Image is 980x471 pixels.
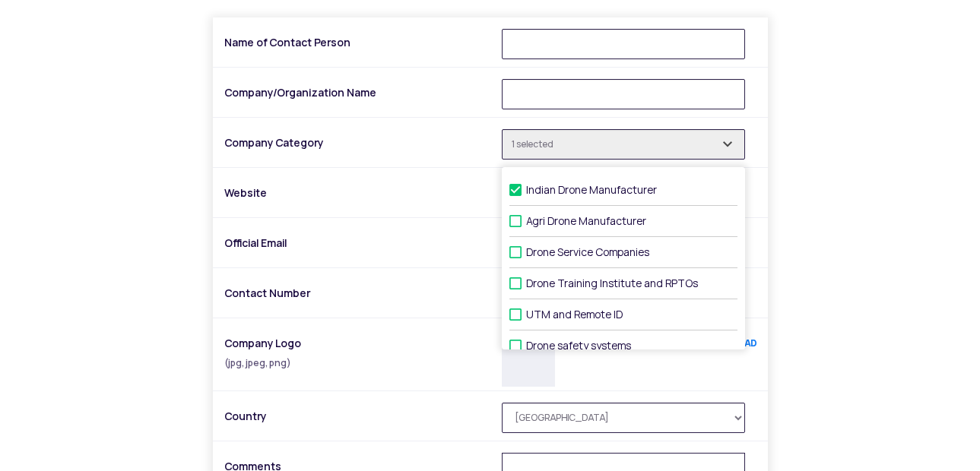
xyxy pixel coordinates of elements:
[224,280,490,307] label: Contact Number
[509,237,737,268] label: Drone Service Companies
[502,129,745,160] input: Select Category
[224,229,490,257] label: Official Email
[224,79,490,106] label: Company/Organization Name
[509,175,737,206] label: Indian Drone Manufacturer
[224,129,490,156] label: Company Category
[509,206,737,237] label: Agri Drone Manufacturer
[224,29,490,56] label: Name of Contact Person
[224,349,479,377] div: (jpg, jpeg, png)
[224,330,490,377] label: Company Logo
[509,299,737,330] label: UTM and Remote ID
[509,330,737,362] label: Drone safety systems
[509,268,737,299] label: Drone Training Institute and RPTOs
[224,179,490,207] label: Website
[224,403,490,430] label: Country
